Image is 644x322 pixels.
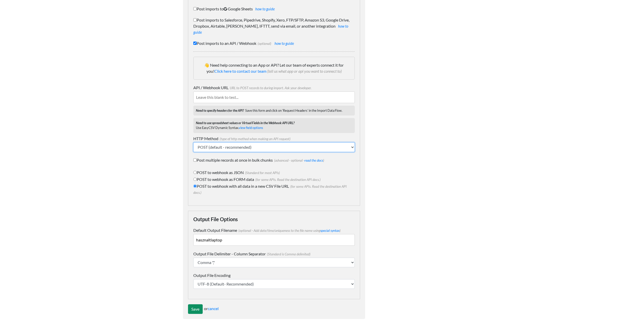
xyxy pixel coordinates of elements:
label: API / Webhook URL [193,85,355,91]
div: or [188,304,360,314]
a: cancel [208,306,219,311]
h4: Output File Options [193,216,355,222]
input: Post multiple records at once in bulk chunks(advanced - optional -read the docs) [193,158,197,162]
label: POST to webhook as FORM data [193,176,355,182]
span: (optional) [256,42,271,46]
strong: Need to specify headers for the API? [196,108,244,112]
span: (optional - Add date/time/uniqueness to the file name using ) [237,229,341,233]
label: POST to webhook with all data in a new CSV File URL [193,183,355,195]
label: Post imports to Google Sheets [193,6,355,12]
span: URL to POST records to during import. Ask your developer. [228,86,311,90]
input: POST to webhook as JSON(Standard for most APIs) [193,171,197,174]
label: Post imports to Salesforce, Pipedrive, Shopify, Xero, FTP/SFTP, Amazon S3, Google Drive, Dropbox,... [193,17,355,35]
label: Default Output Filename [193,227,355,233]
a: special syntax [320,229,340,233]
p: Save this form and click on 'Request Headers' in the Import Data Flow. [193,106,355,116]
span: (for some APIs. Read the destination API docs.) [193,184,347,195]
span: (type of http method when making an API request) [218,137,290,141]
span: (advanced - optional - ) [273,158,324,162]
input: Leave this blank to test... [193,91,355,103]
a: read the docs [304,158,323,162]
span: (Standard is Comma delimited) [266,252,310,256]
a: how to guide [275,41,294,46]
input: POST to webhook as FORM data(for some APIs. Read the destination API docs.) [193,178,197,181]
label: POST to webhook as JSON [193,169,355,176]
input: Post imports toGoogle Sheetshow to guide [193,7,197,10]
p: Use EasyCSV Dynamic Syntax. [193,118,355,133]
strong: Need to use spreadsheet values or Virtual Fields in the Webhook API URL? [196,121,295,125]
a: view field options [239,126,263,130]
span: (tell us what app or api you want to connect to) [267,69,342,73]
label: Post multiple records at once in bulk chunks [193,157,355,164]
label: Output File Delimiter - Column Separator [193,251,355,257]
input: Post imports to Salesforce, Pipedrive, Shopify, Xero, FTP/SFTP, Amazon S3, Google Drive, Dropbox,... [193,18,197,22]
span: (for some APIs. Read the destination API docs.) [254,178,321,182]
label: Post imports to an API / Webhook [193,40,355,46]
label: HTTP Method [193,136,355,142]
input: Post imports to an API / Webhook(optional) how to guide [193,42,197,45]
input: Save [188,304,203,314]
input: POST to webhook with all data in a new CSV File URL(for some APIs. Read the destination API docs.) [193,184,197,188]
div: 👋 Need help connecting to an App or API? Let our team of experts connect it for you! [193,57,355,80]
iframe: Drift Widget Chat Controller [619,297,638,316]
input: example filename: leads_from_hubspot_{MMDDYYYY} [193,234,355,246]
label: Output File Encoding [193,272,355,278]
a: Click here to contact our team [214,69,266,73]
span: (Standard for most APIs) [244,171,280,175]
a: how to guide [255,7,275,11]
